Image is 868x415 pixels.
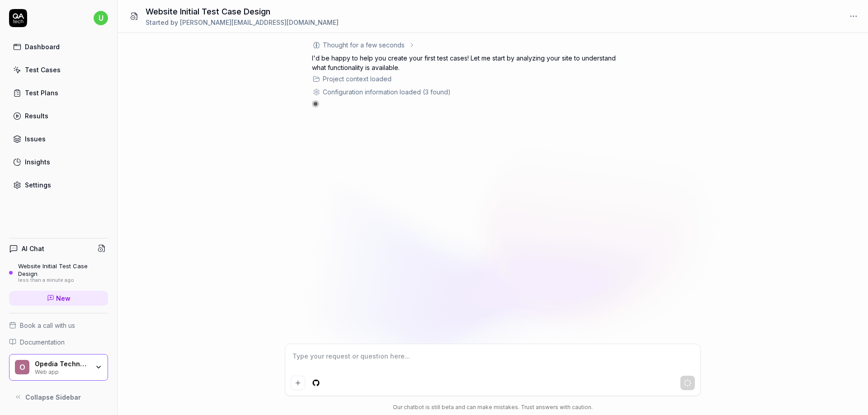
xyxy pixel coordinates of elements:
a: Website Initial Test Case Designless than a minute ago [9,262,108,283]
button: Add attachment [291,376,305,390]
a: Test Cases [9,61,108,79]
div: Thought for a few seconds [323,40,405,50]
span: New [56,294,71,303]
div: Project context loaded [323,74,392,84]
div: Web app [35,368,89,375]
span: Book a call with us [20,321,75,330]
div: Insights [25,157,50,167]
button: u [94,9,108,27]
a: Results [9,107,108,125]
div: Results [25,111,48,121]
span: O [15,360,29,374]
div: Dashboard [25,42,60,51]
a: New [9,291,108,306]
div: less than a minute ago [18,277,108,284]
span: u [94,11,108,25]
div: Issues [25,134,46,144]
div: Website Initial Test Case Design [18,262,108,277]
h1: Website Initial Test Case Design [146,5,339,18]
a: Dashboard [9,38,108,56]
div: Settings [25,180,51,190]
div: Test Cases [25,65,61,75]
button: OOpedia TechnologiesWeb app [9,354,108,381]
span: Documentation [20,337,65,347]
div: Configuration information loaded (3 found) [323,87,451,97]
a: Issues [9,130,108,148]
a: Insights [9,153,108,171]
span: Collapse Sidebar [25,392,81,402]
span: [PERSON_NAME][EMAIL_ADDRESS][DOMAIN_NAME] [180,19,339,26]
h4: AI Chat [22,244,44,253]
div: Started by [146,18,339,27]
a: Documentation [9,337,108,347]
a: Test Plans [9,84,108,102]
div: Our chatbot is still beta and can make mistakes. Trust answers with caution. [285,403,701,411]
p: I'd be happy to help you create your first test cases! Let me start by analyzing your site to und... [312,53,628,72]
button: Collapse Sidebar [9,388,108,406]
a: Book a call with us [9,321,108,330]
div: Test Plans [25,88,58,98]
a: Settings [9,176,108,194]
div: Opedia Technologies [35,360,89,368]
